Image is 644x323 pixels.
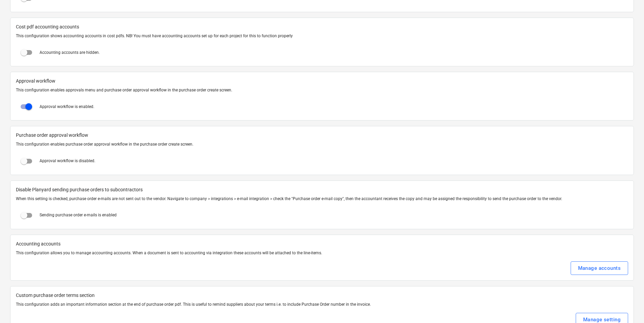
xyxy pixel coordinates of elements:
[40,158,95,164] p: Approval workflow is disabled.
[16,250,628,256] p: This configuration allows you to manage accounting accounts. When a document is sent to accountin...
[16,292,628,299] p: Custom purchase order terms section
[578,264,621,273] div: Manage accounts
[571,261,628,275] button: Manage accounts
[40,104,94,110] p: Approval workflow is enabled.
[16,142,628,147] p: This configuration enables purchase order approval workflow in the purchase order create screen.
[16,302,628,307] p: This configuration adds an important information section at the end of purchase order pdf. This i...
[16,196,628,202] p: When this setting is checked, purchase order e-mails are not sent out to the vendor. Navigate to ...
[16,23,628,30] span: Cost pdf accounting accounts
[16,240,628,247] p: Accounting accounts
[16,87,628,93] p: This configuration enables approvals menu and purchase order approval workflow in the purchase or...
[16,33,628,39] p: This configuration shows accounting accounts in cost pdfs. NB! You must have accounting accounts ...
[610,290,644,323] iframe: Chat Widget
[16,186,628,193] span: Disable Planyard sending purchase orders to subcontractors
[40,212,117,218] p: Sending purchase order e-mails is enabled
[16,78,628,85] span: Approval workflow
[40,50,100,56] p: Accounting accounts are hidden.
[16,132,628,139] span: Purchase order approval workflow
